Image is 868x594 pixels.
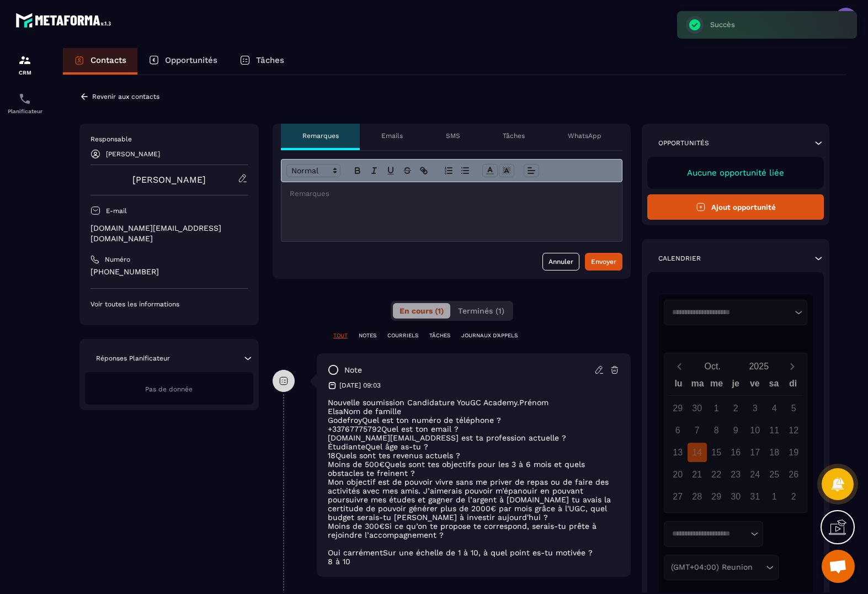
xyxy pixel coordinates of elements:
[591,256,616,267] div: Envoyer
[328,425,620,433] p: +33767775792Quel est ton email ?
[18,92,31,105] img: scheduler
[328,557,620,566] p: 8 à 10
[328,398,620,407] p: Nouvelle soumission Candidature YouGC Academy.Prénom
[328,522,620,539] p: Moins de 300€Si ce qu’on te propose te correspond, serais-tu prête à rejoindre l’accompagnement ?
[328,460,620,478] p: Moins de 500€Quels sont tes objectifs pour les 3 à 6 mois et quels obstacles te freinent ?
[92,93,159,100] p: Revenir aux contacts
[393,303,450,319] button: En cours (1)
[90,55,126,65] p: Contacts
[18,54,31,67] img: formation
[137,48,228,75] a: Opportunités
[542,253,579,271] button: Annuler
[90,223,248,244] p: [DOMAIN_NAME][EMAIL_ADDRESS][DOMAIN_NAME]
[3,84,47,123] a: schedulerschedulerPlanificateur
[328,451,620,460] p: 18Quels sont tes revenus actuels ?
[106,150,160,158] p: [PERSON_NAME]
[145,385,193,393] span: Pas de donnée
[96,354,170,363] p: Réponses Planificateur
[503,131,525,140] p: Tâches
[302,131,339,140] p: Remarques
[333,332,348,340] p: TOUT
[328,433,620,442] p: [DOMAIN_NAME][EMAIL_ADDRESS] est ta profession actuelle ?
[339,381,381,390] p: [DATE] 09:03
[63,48,137,75] a: Contacts
[822,550,855,583] div: Ouvrir le chat
[328,407,620,416] p: ElsaNom de famille
[387,332,418,340] p: COURRIELS
[15,10,115,30] img: logo
[328,548,620,557] p: Oui carrémentSur une échelle de 1 à 10, à quel point es-tu motivée ?
[568,131,601,140] p: WhatsApp
[328,478,620,522] p: Mon objectif est de pouvoir vivre sans me priver de repas ou de faire des activités avec mes amis...
[658,139,709,147] p: Opportunités
[90,267,248,277] p: [PHONE_NUMBER]
[461,332,518,340] p: JOURNAUX D'APPELS
[328,416,620,425] p: GodefroyQuel est ton numéro de téléphone ?
[658,168,813,178] p: Aucune opportunité liée
[3,70,47,76] p: CRM
[585,253,622,271] button: Envoyer
[132,174,206,185] a: [PERSON_NAME]
[165,55,217,65] p: Opportunités
[658,254,701,263] p: Calendrier
[451,303,511,319] button: Terminés (1)
[429,332,450,340] p: TÂCHES
[359,332,376,340] p: NOTES
[647,194,824,220] button: Ajout opportunité
[3,45,47,84] a: formationformationCRM
[458,306,504,315] span: Terminés (1)
[3,108,47,114] p: Planificateur
[256,55,284,65] p: Tâches
[400,306,444,315] span: En cours (1)
[446,131,460,140] p: SMS
[381,131,403,140] p: Emails
[228,48,295,75] a: Tâches
[328,442,620,451] p: ÉtudianteQuel âge as-tu ?
[105,255,130,264] p: Numéro
[106,206,127,215] p: E-mail
[344,365,362,375] p: note
[90,300,248,309] p: Voir toutes les informations
[90,135,248,144] p: Responsable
